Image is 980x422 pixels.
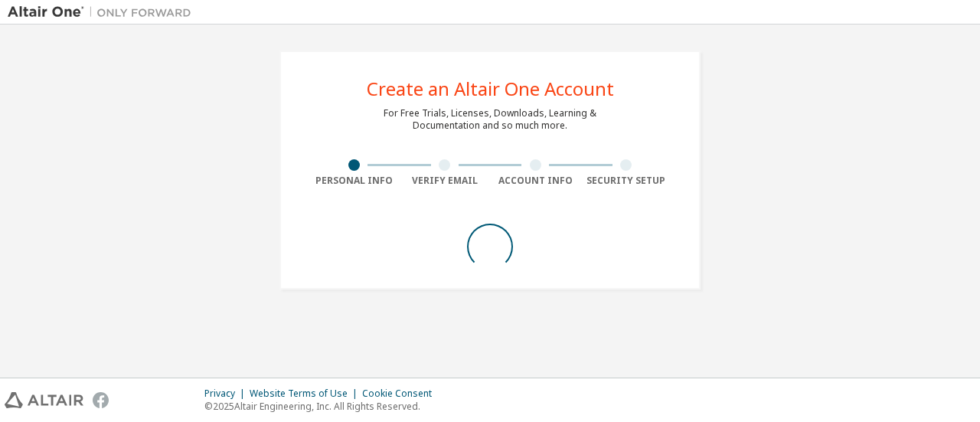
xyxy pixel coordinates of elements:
div: Website Terms of Use [250,388,362,400]
div: For Free Trials, Licenses, Downloads, Learning & Documentation and so much more. [384,107,596,132]
p: © 2025 Altair Engineering, Inc. All Rights Reserved. [204,400,441,413]
div: Personal Info [309,175,400,187]
div: Security Setup [581,175,672,187]
img: facebook.svg [93,392,109,408]
img: Altair One [8,5,199,20]
div: Privacy [204,388,250,400]
div: Verify Email [400,175,491,187]
div: Cookie Consent [362,388,441,400]
img: altair_logo.svg [5,392,83,408]
div: Create an Altair One Account [367,80,614,98]
div: Account Info [490,175,581,187]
